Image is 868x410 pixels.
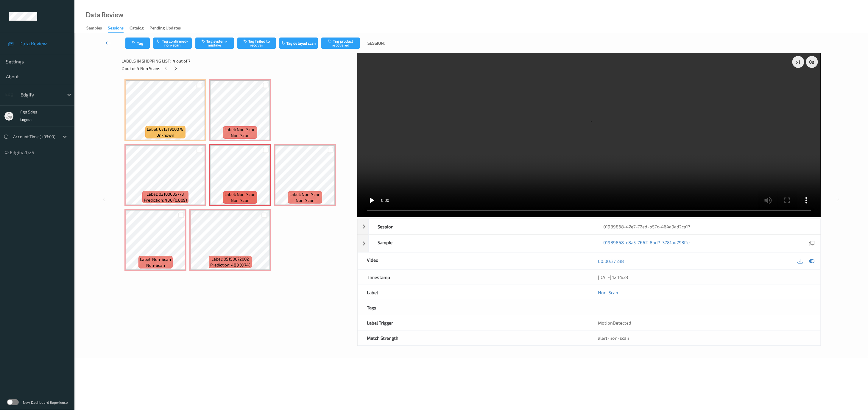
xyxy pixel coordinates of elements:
div: Sample [369,235,594,252]
a: 00:00:37.238 [598,258,624,264]
span: Label: Non-Scan [289,191,320,197]
div: x 1 [792,56,804,68]
span: Label: 05150072002 [211,256,249,262]
div: MotionDetected [589,315,820,330]
div: 2 out of 4 Non Scans [121,65,353,72]
div: Catalog [130,25,144,32]
span: Label: Non-Scan [225,127,255,132]
span: non-scan [231,132,250,138]
div: Sessions [108,25,124,33]
div: Timestamp [358,270,589,285]
span: unknown [156,132,174,138]
div: Tags [358,300,589,315]
button: Tag failed to recover [237,38,276,49]
div: 0 s [806,56,818,68]
a: Samples [86,24,108,32]
a: Catalog [130,24,149,32]
button: Tag system-mistake [195,38,234,49]
div: Sample01989868-e8a5-7662-8bd7-3781ad293ffe [358,235,820,252]
span: Labels in shopping list: [121,58,171,64]
div: Pending Updates [149,25,181,32]
span: Label: Non-Scan [140,256,171,262]
span: Prediction: 480 (0.809) [144,197,187,203]
div: alert-non-scan [598,335,811,341]
button: Tag product recovered [321,38,360,49]
div: Session [369,219,594,234]
a: Non-Scan [598,289,618,295]
a: Pending Updates [149,24,187,32]
div: 01989868-42e7-72ed-b57c-464a0ad2ca17 [594,219,820,234]
span: non-scan [146,262,165,268]
a: 01989868-e8a5-7662-8bd7-3781ad293ffe [603,239,690,247]
span: Prediction: 480 (0.74) [210,262,250,268]
span: non-scan [231,197,250,203]
div: Samples [86,25,102,32]
div: Match Strength [358,331,589,345]
span: 4 out of 7 [173,58,190,64]
span: Label: Non-Scan [225,191,255,197]
span: Label: 07131900078 [147,126,184,132]
span: Label: 02100005778 [147,191,184,197]
button: Tag confirmed-non-scan [153,38,192,49]
button: Tag [125,38,150,49]
button: Tag delayed scan [279,38,318,49]
a: Sessions [108,24,130,33]
span: Session: [367,40,385,46]
div: Video [358,252,589,269]
div: Session01989868-42e7-72ed-b57c-464a0ad2ca17 [358,219,820,234]
div: Label Trigger [358,315,589,330]
div: Data Review [86,12,123,18]
div: [DATE] 12:14:23 [598,274,811,280]
div: Label [358,285,589,300]
span: non-scan [296,197,314,203]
